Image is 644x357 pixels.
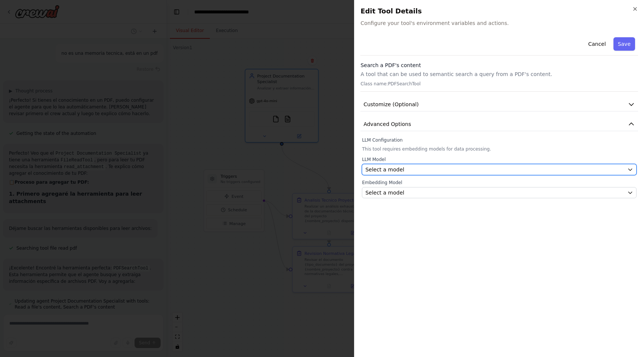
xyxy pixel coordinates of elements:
[362,164,637,175] button: Select a model
[365,166,404,173] span: Select a model
[363,120,411,128] span: Advanced Options
[360,6,638,16] h2: Edit Tool Details
[360,117,638,131] button: Advanced Options
[360,81,638,87] p: Class name: PDFSearchTool
[360,70,638,78] p: A tool that can be used to semantic search a query from a PDF's content.
[360,61,638,69] h3: Search a PDF's content
[360,19,638,27] span: Configure your tool's environment variables and actions.
[362,137,637,143] label: LLM Configuration
[360,98,638,111] button: Customize (Optional)
[584,37,610,51] button: Cancel
[365,189,404,196] span: Select a model
[362,146,637,152] p: This tool requires embedding models for data processing.
[362,157,637,162] label: LLM Model
[362,187,637,198] button: Select a model
[363,101,419,108] span: Customize (Optional)
[362,180,637,186] label: Embedding Model
[613,37,635,51] button: Save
